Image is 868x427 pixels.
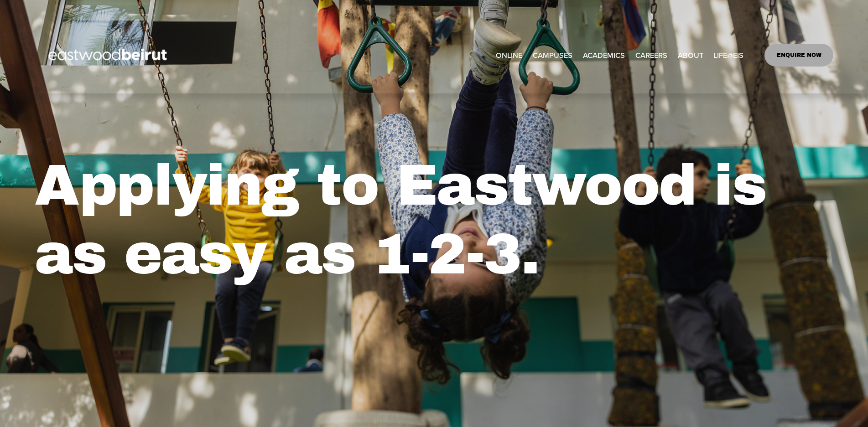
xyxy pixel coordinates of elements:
a: folder dropdown [713,48,743,63]
span: CAMPUSES [533,49,572,62]
img: EastwoodIS Global Site [35,32,183,78]
a: folder dropdown [583,48,625,63]
a: folder dropdown [678,48,703,63]
a: folder dropdown [533,48,572,63]
span: ACADEMICS [583,49,625,62]
a: ONLINE [496,48,522,63]
span: ABOUT [678,49,703,62]
span: LIFE@EIS [713,49,743,62]
h1: Applying to Eastwood is as easy as 1-2-3. [35,151,833,289]
a: ENQUIRE NOW [764,44,833,67]
a: CAREERS [635,48,667,63]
